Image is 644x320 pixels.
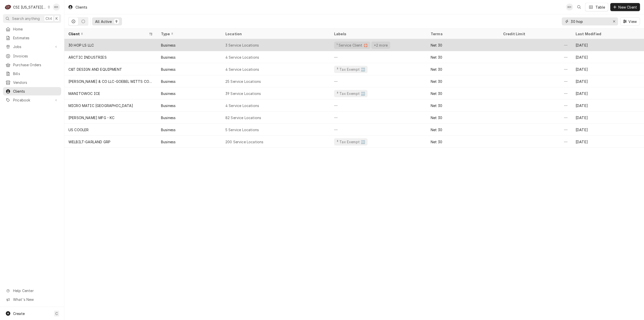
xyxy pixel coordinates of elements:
[431,103,442,108] div: Net 30
[161,139,176,145] div: Business
[3,14,61,23] button: Search anythingCtrlK
[627,19,638,24] span: View
[3,96,61,104] a: Go to Pricebook
[225,43,259,48] div: 3 Service Locations
[13,80,59,85] span: Vendors
[620,17,640,25] button: View
[330,124,427,136] div: —
[499,112,572,124] div: —
[431,43,442,48] div: Net 30
[55,311,58,316] span: C
[13,89,59,94] span: Clients
[499,124,572,136] div: —
[566,4,573,11] div: KH
[610,3,640,11] button: New Client
[431,91,442,96] div: Net 30
[13,71,59,76] span: Bills
[161,79,176,84] div: Business
[5,4,12,11] div: C
[571,17,609,25] input: Keyword search
[46,16,52,21] span: Ctrl
[336,139,366,145] div: ³ Tax Exempt 🆓
[225,67,259,72] div: 4 Service Locations
[499,39,572,51] div: —
[161,103,176,108] div: Business
[68,67,122,72] div: C&T DESIGN AND EQUIPMENT
[12,16,40,21] span: Search anything
[336,91,366,96] div: ³ Tax Exempt 🆓
[161,67,176,72] div: Business
[225,127,259,132] div: 5 Service Locations
[334,31,423,37] div: Labels
[572,75,644,87] div: [DATE]
[572,63,644,75] div: [DATE]
[225,103,259,108] div: 4 Service Locations
[13,288,58,293] span: Help Center
[499,51,572,63] div: —
[3,69,61,78] a: Bills
[13,53,59,59] span: Invoices
[68,103,133,108] div: MICRO MATIC [GEOGRAPHIC_DATA]
[56,16,58,21] span: K
[68,43,94,48] div: 30 HOP LS LLC
[13,26,59,32] span: Home
[3,287,61,295] a: Go to Help Center
[572,87,644,99] div: [DATE]
[13,97,51,103] span: Pricebook
[336,67,366,72] div: ³ Tax Exempt 🆓
[53,4,60,11] div: KH
[575,3,583,11] button: Open search
[3,78,61,87] a: Vendors
[225,139,263,145] div: 200 Service Locations
[68,55,107,60] div: ARCTIC INDUSTRIES
[3,295,61,304] a: Go to What's New
[330,99,427,112] div: —
[572,51,644,63] div: [DATE]
[68,31,148,37] div: Client
[115,19,118,24] div: 9
[336,43,368,48] div: ¹ Service Client 🛟
[330,75,427,87] div: —
[617,5,638,10] span: New Client
[572,136,644,148] div: [DATE]
[5,4,12,11] div: CSI Kansas City's Avatar
[225,79,261,84] div: 25 Service Locations
[3,61,61,69] a: Purchase Orders
[499,99,572,112] div: —
[572,124,644,136] div: [DATE]
[161,55,176,60] div: Business
[572,39,644,51] div: [DATE]
[161,127,176,132] div: Business
[53,4,60,11] div: Kelsey Hetlage's Avatar
[161,115,176,120] div: Business
[499,75,572,87] div: —
[68,79,153,84] div: [PERSON_NAME] & CO LLC-GOEBEL MITTS CONST
[225,31,326,37] div: Location
[499,63,572,75] div: —
[503,31,567,37] div: Credit Limit
[225,91,261,96] div: 39 Service Locations
[161,91,176,96] div: Business
[161,31,216,37] div: Type
[431,127,442,132] div: Net 30
[373,43,388,48] div: +2 more
[68,91,100,96] div: MANITOWOC ICE
[431,139,442,145] div: Net 30
[431,67,442,72] div: Net 30
[499,87,572,99] div: —
[610,17,618,25] button: Erase input
[13,62,59,67] span: Purchase Orders
[572,112,644,124] div: [DATE]
[13,35,59,41] span: Estimates
[330,51,427,63] div: —
[431,31,494,37] div: Terms
[499,136,572,148] div: —
[3,34,61,42] a: Estimates
[68,115,115,120] div: [PERSON_NAME] MFG - KC
[13,311,25,316] span: Create
[431,79,442,84] div: Net 30
[431,115,442,120] div: Net 30
[576,31,639,37] div: Last Modified
[13,44,51,49] span: Jobs
[68,127,89,132] div: US COOLER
